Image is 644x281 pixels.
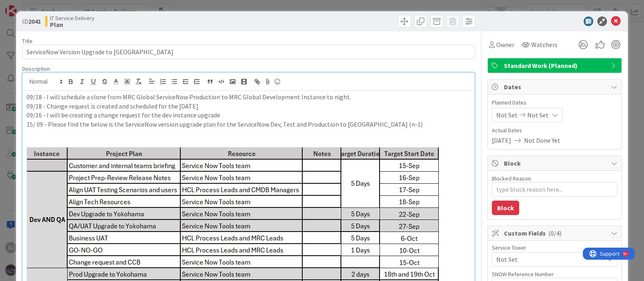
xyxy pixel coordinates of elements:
[504,61,607,70] span: Standard Work (Planned)
[524,135,560,145] span: Not Done Yet
[496,254,603,264] span: Not Set
[492,201,519,215] button: Block
[492,126,617,135] span: Actual Dates
[531,40,557,49] span: Watchers
[527,110,549,120] span: Not Set
[548,229,561,237] span: ( 0/4 )
[27,102,471,111] p: 09/18 - Change request is created and scheduled for the [DATE]
[27,120,471,129] p: 15/ 09 - Please find the below is the ServiceNow version upgrade plan for the ServiceNow Dev, Tes...
[496,110,518,120] span: Not Set
[22,37,33,45] label: Title
[22,65,50,72] span: Description
[504,82,607,92] span: Dates
[27,111,471,120] p: 09/16 - I will be creating a change request for the dev instance upgrade
[22,16,41,26] span: ID
[504,158,607,168] span: Block
[492,245,617,250] div: Service Tower
[41,3,45,10] div: 9+
[492,135,511,145] span: [DATE]
[504,228,607,238] span: Custom Fields
[492,98,617,107] span: Planned Dates
[27,92,471,102] p: 09/18 - I will schedule a clone from MRC Global ServiceNow Production to MRC Global Development I...
[50,21,95,28] b: Plan
[492,175,531,182] label: Blocked Reason
[22,45,475,59] input: type card name here...
[492,271,554,278] label: SNOW Reference Number
[28,17,41,25] b: 2041
[496,40,514,49] span: Owner
[17,1,37,11] span: Support
[50,15,95,21] span: IT Service Delivery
